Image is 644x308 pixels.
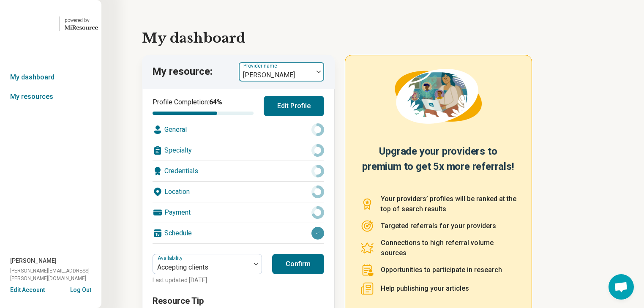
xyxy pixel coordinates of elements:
[360,144,516,184] h2: Upgrade your providers to premium to get 5x more referrals!
[153,161,324,181] div: Credentials
[3,14,98,34] a: Geode Healthpowered by
[153,182,324,202] div: Location
[153,97,254,115] div: Profile Completion:
[10,286,45,294] button: Edit Account
[153,295,324,307] h3: Resource Tip
[209,98,222,106] span: 64 %
[381,265,502,275] p: Opportunities to participate in research
[3,14,54,34] img: Geode Health
[70,286,91,292] button: Log Out
[153,202,324,223] div: Payment
[243,63,279,69] label: Provider name
[381,194,516,214] p: Your providers’ profiles will be ranked at the top of search results
[609,274,634,300] div: Open chat
[153,276,262,285] p: Last updated: [DATE]
[153,140,324,161] div: Specialty
[272,254,324,274] button: Confirm
[65,16,98,24] div: powered by
[158,255,184,261] label: Availability
[152,65,213,79] p: My resource:
[264,96,324,116] button: Edit Profile
[381,283,469,294] p: Help publishing your articles
[153,120,324,140] div: General
[153,223,324,243] div: Schedule
[10,256,57,265] span: [PERSON_NAME]
[10,267,101,282] span: [PERSON_NAME][EMAIL_ADDRESS][PERSON_NAME][DOMAIN_NAME]
[142,28,603,48] h1: My dashboard
[381,221,496,231] p: Targeted referrals for your providers
[381,238,516,258] p: Connections to high referral volume sources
